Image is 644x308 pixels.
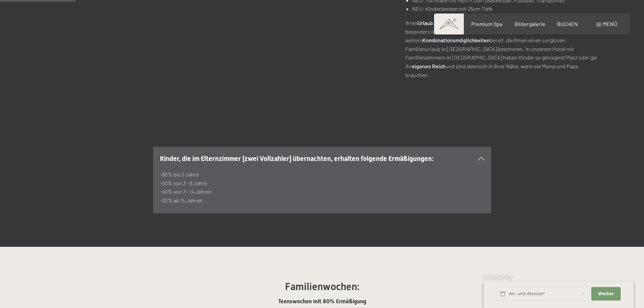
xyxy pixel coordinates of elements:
[278,298,366,305] span: Teenswochen mit 80% Ermäßigung
[418,20,490,26] strong: Urlaub in [GEOGRAPHIC_DATA]
[483,274,513,280] span: Schnellanfrage
[423,37,490,43] strong: Kombinationsmöglichkeiten
[535,28,572,35] strong: Familienzimmer
[471,21,502,27] a: Premium Spa
[557,21,578,27] a: BUCHEN
[160,170,484,205] p: -80% bis 2 Jahre -50% von 3 - 6 Jahre -40% von 7 - 14 Jahren -30% ab 15 Jahren
[412,63,446,69] strong: eigenes Reich
[591,287,620,301] button: Weiter
[598,291,614,297] span: Weiter
[412,4,599,13] li: NEU: Kinderbecken mit 25cm Tiefe
[160,155,433,163] span: Kinder, die im Elternzimmer (zwei Vollzahler) übernachten, erhalten folgende Ermäßigungen:
[405,19,599,79] p: Ihren machen unsere ganz besonders lohnenswert. Wir halten stilvolle, großzügige sowie weitere be...
[515,21,545,27] a: Bildergalerie
[603,21,617,27] span: Menü
[285,281,359,292] span: Familienwochen:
